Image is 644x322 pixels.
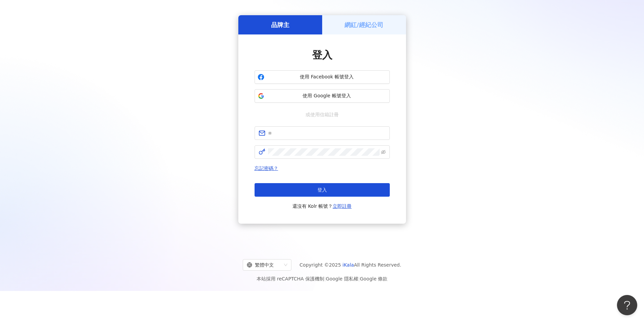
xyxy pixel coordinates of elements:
span: 使用 Google 帳號登入 [267,93,387,99]
span: | [324,276,326,281]
h5: 品牌主 [271,21,289,29]
button: 使用 Facebook 帳號登入 [255,70,390,84]
h5: 網紅/經紀公司 [344,21,383,29]
span: 還沒有 Kolr 帳號？ [292,202,352,210]
span: | [358,276,360,281]
span: 使用 Facebook 帳號登入 [267,74,387,80]
button: 登入 [255,183,390,197]
a: 立即註冊 [333,203,352,209]
div: 繁體中文 [247,259,281,270]
span: 本站採用 reCAPTCHA 保護機制 [257,275,387,283]
span: 登入 [317,187,327,193]
span: Copyright © 2025 All Rights Reserved. [300,261,401,269]
a: Google 隱私權 [326,276,358,281]
a: Google 條款 [360,276,387,281]
a: iKala [342,262,354,268]
span: 登入 [312,49,332,61]
span: 或使用信箱註冊 [301,111,343,118]
span: eye-invisible [381,150,386,154]
iframe: Help Scout Beacon - Open [617,295,637,315]
a: 忘記密碼？ [255,166,278,171]
button: 使用 Google 帳號登入 [255,89,390,103]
